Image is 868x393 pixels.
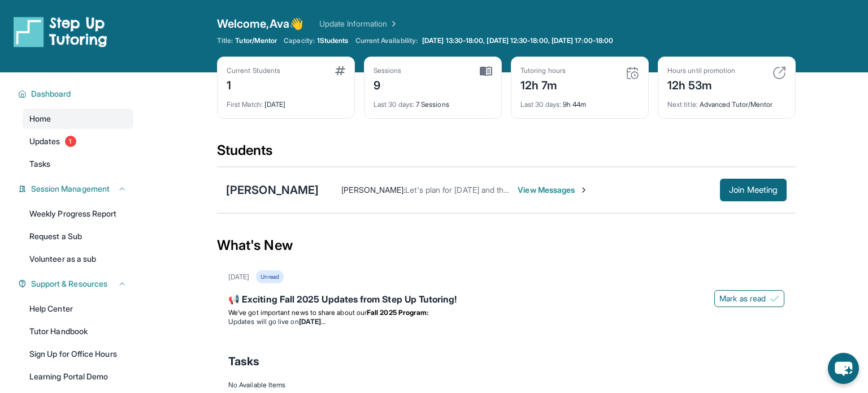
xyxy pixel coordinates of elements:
div: 9h 44m [520,93,639,109]
button: Mark as read [714,290,784,307]
img: Chevron Right [387,18,398,29]
a: Help Center [23,299,133,319]
span: Join Meeting [729,187,778,193]
a: Request a Sub [23,226,133,247]
div: Tutoring hours [520,66,566,75]
a: Updates1 [23,131,133,152]
span: Session Management [31,183,110,195]
div: What's New [217,221,796,270]
span: Dashboard [31,88,71,100]
div: [PERSON_NAME] [226,182,319,198]
img: card [772,66,786,80]
div: 12h 53m [667,75,735,93]
span: [DATE] 13:30-18:00, [DATE] 12:30-18:00, [DATE] 17:00-18:00 [422,36,613,45]
div: Advanced Tutor/Mentor [667,93,786,109]
span: 1 [65,136,76,147]
div: 1 [227,75,280,93]
div: 7 Sessions [374,93,492,109]
button: Session Management [27,183,127,195]
span: We’ve got important news to share about our [228,308,367,317]
li: Updates will go live on [228,317,784,326]
span: Updates [29,136,60,147]
span: Current Availability: [355,36,418,45]
img: card [335,66,345,75]
a: [DATE] 13:30-18:00, [DATE] 12:30-18:00, [DATE] 17:00-18:00 [420,36,615,45]
button: Join Meeting [720,179,787,201]
a: Sign Up for Office Hours [23,344,133,364]
span: Home [29,113,51,124]
a: Tasks [23,154,133,174]
strong: [DATE] [299,317,325,326]
button: Support & Resources [27,278,127,290]
span: Welcome, Ava 👋 [217,16,303,32]
img: logo [14,16,107,47]
button: Dashboard [27,88,127,100]
a: Update Information [319,18,398,29]
span: First Match : [227,100,263,109]
span: Mark as read [719,293,766,304]
strong: Fall 2025 Program: [367,308,428,317]
img: card [480,66,492,76]
span: Capacity: [284,36,315,45]
span: Last 30 days : [520,100,561,109]
img: Mark as read [770,294,779,303]
span: Title: [217,36,233,45]
span: Tasks [29,158,50,170]
span: Let's plan for [DATE] and then [DATE] at 4.30 [405,185,567,195]
div: Sessions [374,66,402,75]
span: Last 30 days : [374,100,414,109]
div: 12h 7m [520,75,566,93]
a: Weekly Progress Report [23,204,133,224]
span: View Messages [518,184,588,196]
span: [PERSON_NAME] : [341,185,405,195]
div: No Available Items [228,381,784,390]
a: Tutor Handbook [23,321,133,342]
a: Learning Portal Demo [23,366,133,387]
span: Tutor/Mentor [235,36,277,45]
div: 9 [374,75,402,93]
span: Next title : [667,100,698,109]
div: [DATE] [228,273,249,282]
div: [DATE] [227,93,345,109]
img: Chevron-Right [579,185,588,195]
span: Tasks [228,353,259,369]
div: 📢 Exciting Fall 2025 Updates from Step Up Tutoring! [228,292,784,308]
button: chat-button [828,353,859,384]
img: card [626,66,639,80]
div: Hours until promotion [667,66,735,75]
div: Students [217,141,796,166]
a: Volunteer as a sub [23,249,133,269]
span: 1 Students [317,36,349,45]
div: Current Students [227,66,280,75]
div: Unread [256,270,283,283]
a: Home [23,109,133,129]
span: Support & Resources [31,278,107,290]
